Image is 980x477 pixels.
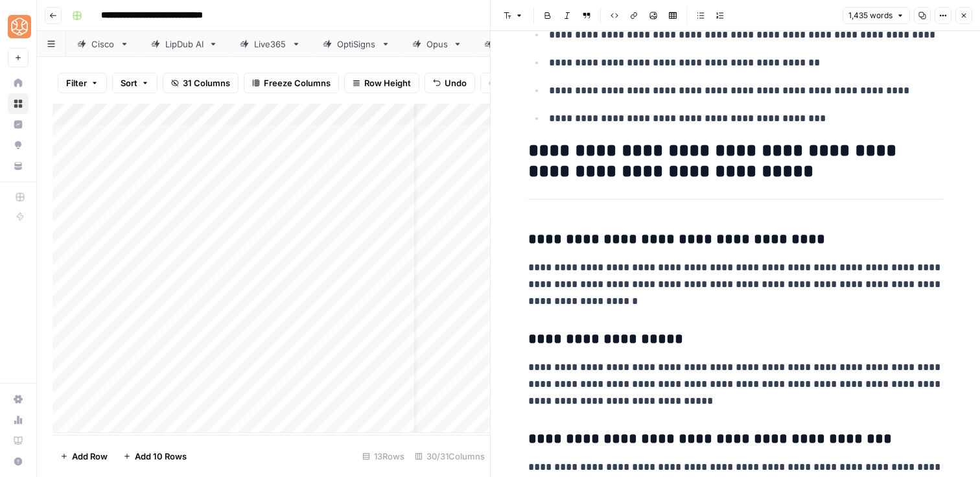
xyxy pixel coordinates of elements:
[244,73,339,93] button: Freeze Columns
[401,31,473,57] a: Opus
[229,31,312,57] a: Live365
[254,38,286,51] div: Live365
[8,93,29,114] a: Browse
[8,15,31,38] img: SimpleTiger Logo
[8,156,29,176] a: Your Data
[112,73,157,93] button: Sort
[426,38,448,51] div: Opus
[337,38,376,51] div: OptiSigns
[425,73,475,93] button: Undo
[8,10,29,43] button: Workspace: SimpleTiger
[66,76,87,89] span: Filter
[135,450,187,463] span: Add 10 Rows
[364,76,411,89] span: Row Height
[8,114,29,135] a: Insights
[473,31,581,57] a: PayStubsNow
[183,76,230,89] span: 31 Columns
[121,76,137,89] span: Sort
[264,76,331,89] span: Freeze Columns
[445,76,467,89] span: Undo
[8,135,29,156] a: Opportunities
[848,10,892,21] span: 1,435 words
[843,7,910,24] button: 1,435 words
[312,31,401,57] a: OptiSigns
[66,31,140,57] a: Cisco
[72,450,108,463] span: Add Row
[115,446,194,467] button: Add 10 Rows
[8,430,29,451] a: Learning Hub
[52,446,115,467] button: Add Row
[410,446,490,467] div: 30/31 Columns
[140,31,229,57] a: LipDub AI
[165,38,204,51] div: LipDub AI
[58,73,107,93] button: Filter
[357,446,410,467] div: 13 Rows
[163,73,239,93] button: 31 Columns
[8,451,29,472] button: Help + Support
[344,73,419,93] button: Row Height
[8,389,29,410] a: Settings
[8,73,29,93] a: Home
[8,410,29,430] a: Usage
[91,38,115,51] div: Cisco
